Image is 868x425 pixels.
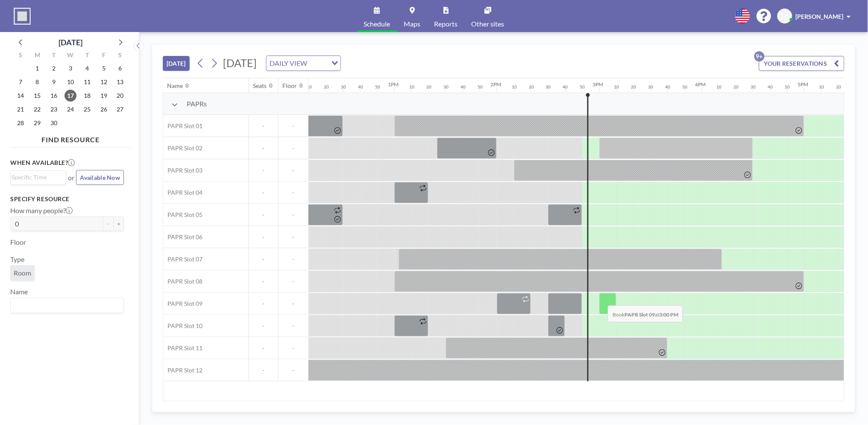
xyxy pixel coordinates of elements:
span: Wednesday, September 17, 2025 [65,90,76,102]
span: - [279,278,308,285]
span: - [249,366,278,374]
div: 40 [666,84,671,90]
span: - [249,144,278,152]
span: - [279,322,308,330]
span: PAPRs [187,100,207,108]
div: 20 [631,84,636,90]
span: Wednesday, September 10, 2025 [65,76,76,88]
button: [DATE] [163,56,190,71]
div: 30 [751,84,756,90]
div: 30 [443,84,449,90]
div: 30 [341,84,346,90]
div: 50 [785,84,790,90]
div: Seats [253,82,267,90]
div: 2PM [490,81,501,88]
span: Friday, September 19, 2025 [98,90,110,102]
span: PAPR Slot 05 [163,211,202,219]
span: Wednesday, September 3, 2025 [65,62,76,74]
span: - [249,122,278,130]
span: SC [781,12,789,20]
h4: FIND RESOURCE [10,132,131,144]
div: 30 [546,84,551,90]
span: - [279,300,308,308]
span: Schedule [364,21,390,27]
span: Saturday, September 6, 2025 [114,62,126,74]
span: Available Now [80,174,120,181]
div: S [12,50,29,62]
div: Search for option [267,56,340,70]
div: 5PM [798,81,809,88]
div: 20 [734,84,739,90]
span: Tuesday, September 23, 2025 [48,103,60,115]
div: F [95,50,112,62]
span: PAPR Slot 08 [163,278,202,285]
div: 1PM [388,81,399,88]
button: + [114,217,124,231]
label: Name [10,287,28,296]
div: T [46,50,62,62]
span: Wednesday, September 24, 2025 [65,103,76,115]
span: - [249,211,278,219]
span: Tuesday, September 30, 2025 [48,117,60,129]
span: PAPR Slot 02 [163,144,202,152]
div: 10 [819,84,824,90]
span: - [279,167,308,174]
span: DAILY VIEW [268,58,309,69]
span: Book at [608,305,683,322]
div: T [79,50,95,62]
span: Monday, September 15, 2025 [31,90,43,102]
div: M [29,50,46,62]
span: - [249,189,278,196]
span: Room [14,269,31,277]
span: - [249,255,278,263]
span: - [249,233,278,241]
span: Monday, September 1, 2025 [31,62,43,74]
div: 10 [307,84,312,90]
span: Monday, September 29, 2025 [31,117,43,129]
span: Saturday, September 13, 2025 [114,76,126,88]
div: Name [167,82,183,90]
span: - [279,211,308,219]
span: PAPR Slot 12 [163,366,202,374]
div: Floor [283,82,297,90]
span: - [279,144,308,152]
div: 10 [409,84,414,90]
span: Thursday, September 4, 2025 [81,62,93,74]
span: Saturday, September 20, 2025 [114,90,126,102]
button: YOUR RESERVATIONS9+ [759,56,845,71]
div: 40 [460,84,466,90]
span: Tuesday, September 2, 2025 [48,62,60,74]
span: Sunday, September 28, 2025 [15,117,26,129]
span: Thursday, September 11, 2025 [81,76,93,88]
div: [DATE] [59,36,82,48]
input: Search for option [12,300,119,311]
span: PAPR Slot 01 [163,122,202,130]
div: 3PM [593,81,604,88]
span: - [279,255,308,263]
p: 9+ [754,51,765,62]
div: S [112,50,129,62]
span: Maps [404,21,421,27]
div: 50 [478,84,483,90]
div: 20 [836,84,842,90]
span: - [249,278,278,285]
span: [PERSON_NAME] [796,13,844,20]
b: 3:00 PM [659,311,678,318]
div: 20 [426,84,431,90]
span: PAPR Slot 03 [163,167,202,174]
span: Other sites [472,21,504,27]
button: - [103,217,114,231]
span: Sunday, September 7, 2025 [15,76,26,88]
div: 40 [358,84,363,90]
input: Search for option [12,173,61,182]
div: 20 [529,84,534,90]
label: Floor [10,238,26,246]
input: Search for option [310,58,326,69]
span: Tuesday, September 16, 2025 [48,90,60,102]
span: Sunday, September 14, 2025 [15,90,26,102]
div: 30 [648,84,654,90]
span: - [279,233,308,241]
div: 50 [375,84,380,90]
span: - [249,167,278,174]
span: Monday, September 8, 2025 [31,76,43,88]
